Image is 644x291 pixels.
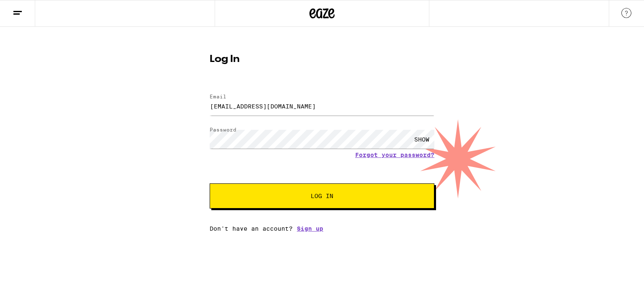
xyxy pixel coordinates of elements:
span: Hi. Need any help? [5,6,60,13]
a: Forgot your password? [355,152,434,158]
h1: Log In [210,54,434,64]
span: Log In [311,193,333,199]
label: Password [210,127,236,132]
label: Email [210,94,226,99]
input: Email [210,97,434,116]
button: Log In [210,183,434,209]
div: Don't have an account? [210,225,434,232]
div: SHOW [409,130,434,149]
a: Sign up [297,225,323,232]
